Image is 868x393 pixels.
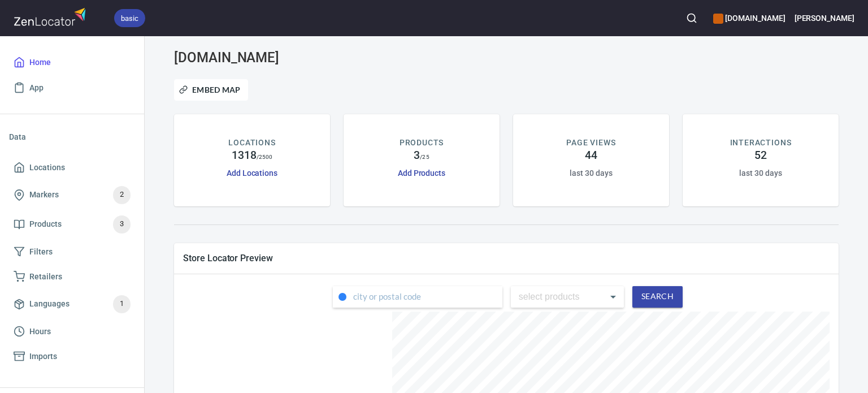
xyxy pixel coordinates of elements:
div: basic [114,9,145,27]
a: Locations [9,155,135,180]
span: Embed Map [181,83,241,97]
span: App [29,81,44,95]
span: Filters [29,245,53,259]
p: PAGE VIEWS [566,137,615,149]
span: 1 [113,297,131,310]
button: Search [632,286,683,308]
a: Imports [9,344,135,369]
a: Markers2 [9,180,135,210]
input: city or postal code [353,286,502,308]
h3: [DOMAIN_NAME] [174,50,387,66]
p: LOCATIONS [228,137,275,149]
div: select products [511,286,624,308]
h6: last 30 days [570,167,612,179]
span: Retailers [29,270,62,284]
h6: [PERSON_NAME] [795,12,854,24]
a: Hours [9,319,135,344]
span: Markers [29,188,59,202]
button: Embed Map [174,79,248,101]
span: Locations [29,161,65,175]
li: Data [9,123,135,150]
span: Products [29,217,62,231]
a: App [9,75,135,101]
a: Home [9,50,135,75]
img: zenlocator [14,5,89,29]
a: Add Locations [227,169,277,178]
h4: 44 [585,149,597,162]
a: Products3 [9,210,135,239]
button: Search [679,6,704,31]
a: Retailers [9,264,135,290]
button: color-CE600E [713,14,723,24]
span: Store Locator Preview [183,252,830,264]
p: PRODUCTS [400,137,444,149]
p: / 25 [420,153,429,161]
h6: last 30 days [739,167,782,179]
h4: 52 [754,149,767,162]
p: / 2500 [257,153,273,161]
h4: 3 [414,149,420,162]
p: INTERACTIONS [730,137,792,149]
span: Hours [29,325,51,339]
div: Manage your apps [713,6,785,31]
button: [PERSON_NAME] [795,6,854,31]
span: Imports [29,349,57,364]
h4: 1318 [232,149,257,162]
a: Filters [9,239,135,265]
span: 3 [113,218,131,231]
a: Add Products [398,169,445,178]
h6: [DOMAIN_NAME] [713,12,785,24]
a: Languages1 [9,290,135,319]
span: 2 [113,188,131,201]
span: Languages [29,297,70,311]
span: Home [29,55,51,70]
span: basic [114,12,145,24]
